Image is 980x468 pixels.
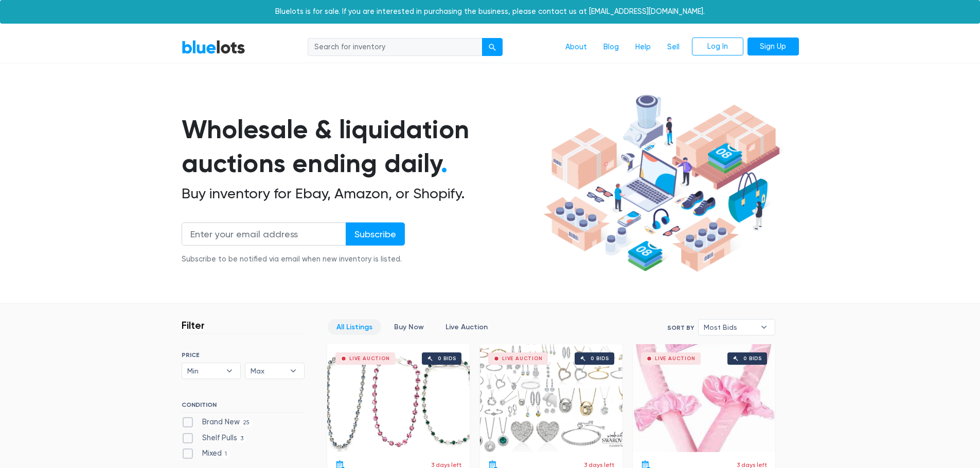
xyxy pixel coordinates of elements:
[346,222,405,246] input: Subscribe
[182,222,346,246] input: Enter your email address
[437,319,496,335] a: Live Auction
[667,323,694,332] label: Sort By
[182,113,540,181] h1: Wholesale & liquidation auctions ending daily
[753,320,775,335] b: ▾
[251,363,284,379] span: Max
[692,38,743,56] a: Log In
[327,344,470,452] a: Live Auction 0 bids
[222,451,230,459] span: 1
[540,90,783,277] img: hero-ee84e7d0318cb26816c560f6b4441b76977f77a177738b4e94f68c95b2b83dbb.png
[219,363,240,379] b: ▾
[182,254,405,265] div: Subscribe to be notified via email when new inventory is listed.
[502,356,543,361] div: Live Auction
[438,356,456,361] div: 0 bids
[282,363,304,379] b: ▾
[747,38,799,56] a: Sign Up
[308,38,483,57] input: Search for inventory
[385,319,433,335] a: Buy Now
[182,417,253,428] label: Brand New
[182,351,305,359] h6: PRICE
[655,356,696,361] div: Live Auction
[240,419,253,427] span: 25
[659,38,688,57] a: Sell
[182,401,305,413] h6: CONDITION
[743,356,762,361] div: 0 bids
[237,435,247,443] span: 3
[349,356,390,361] div: Live Auction
[591,356,609,361] div: 0 bids
[704,320,755,335] span: Most Bids
[633,344,775,452] a: Live Auction 0 bids
[627,38,659,57] a: Help
[328,319,381,335] a: All Listings
[557,38,595,57] a: About
[182,433,247,444] label: Shelf Pulls
[441,148,448,179] span: .
[182,448,230,459] label: Mixed
[182,185,540,202] h2: Buy inventory for Ebay, Amazon, or Shopify.
[480,344,622,452] a: Live Auction 0 bids
[182,40,245,54] a: BlueLots
[182,319,205,331] h3: Filter
[595,38,627,57] a: Blog
[187,363,221,379] span: Min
